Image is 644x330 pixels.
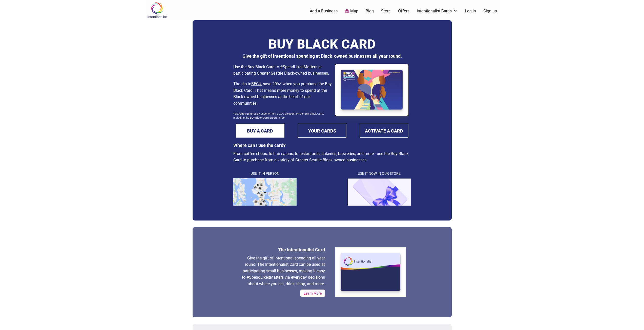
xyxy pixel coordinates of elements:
a: Learn More [300,290,325,297]
a: Offers [398,8,409,14]
h4: Use It in Person [233,171,297,176]
a: BUY A CARD [236,124,284,138]
a: Add a Business [310,8,338,14]
a: BECU [251,81,261,86]
a: Intentionalist Cards [417,8,458,14]
a: Sign up [483,8,497,14]
a: BECU [235,112,241,115]
h3: The Intentionalist Card [238,247,325,252]
h4: Use It Now in Our Store [348,171,411,176]
h3: Give the gift of intentional spending at Black-owned businesses all year round. [233,53,411,59]
a: YOUR CARDS [298,124,346,138]
img: Buy Black Card [335,64,408,116]
a: Map [345,8,358,14]
h3: Where can I use the card? [233,143,411,148]
a: Blog [366,8,374,14]
img: cardpurple1.png [348,178,411,206]
a: Log In [465,8,476,14]
p: Give the gift of intentional spending all year round! The Intentionalist Card can be used at part... [238,255,325,287]
a: ACTIVATE A CARD [360,124,408,138]
sub: * has generously underwritten a 20% discount on the Buy Black Card, including the Buy Black Card ... [233,112,324,119]
img: map.png [233,178,297,206]
img: Intentionalist_white.png [335,247,406,297]
img: Intentionalist [145,2,169,18]
p: Thanks to , save 20%* when you purchase the Buy Black Card. That means more money to spend at the... [233,81,333,106]
p: From coffee shops, to hair salons, to restaurants, bakeries, breweries, and more - use the Buy Bl... [233,150,411,163]
a: Store [381,8,391,14]
h1: BUY BLACK CARD [233,35,411,51]
p: Use the Buy Black Card to #SpendLikeItMatters at participating Greater Seattle Black-owned busine... [233,64,333,77]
